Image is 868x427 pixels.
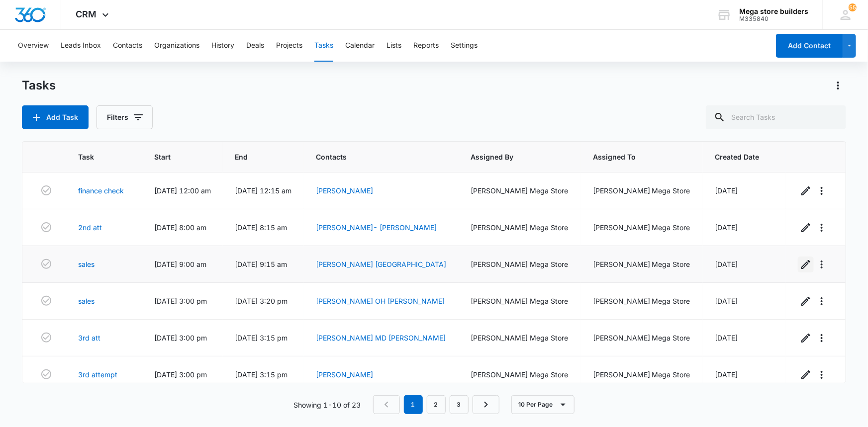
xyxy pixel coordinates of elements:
button: Tasks [314,30,333,62]
h1: Tasks [22,78,56,93]
span: [DATE] 3:15 pm [235,370,288,379]
span: [DATE] [715,260,738,268]
button: Add Task [22,105,89,129]
span: [DATE] [715,334,738,342]
div: [PERSON_NAME] Mega Store [471,222,569,233]
button: Reports [413,30,439,62]
a: [PERSON_NAME] [GEOGRAPHIC_DATA] [316,260,446,268]
em: 1 [404,395,423,414]
a: [PERSON_NAME] [316,186,373,195]
span: [DATE] 3:00 pm [154,370,207,379]
span: [DATE] 3:20 pm [235,297,288,305]
a: sales [78,259,95,269]
button: Contacts [113,30,142,62]
a: sales [78,296,95,306]
span: [DATE] 3:15 pm [235,334,288,342]
div: [PERSON_NAME] Mega Store [593,222,691,233]
a: Page 2 [427,395,446,414]
a: finance check [78,185,124,196]
button: Overview [18,30,49,62]
div: [PERSON_NAME] Mega Store [593,259,691,269]
div: [PERSON_NAME] Mega Store [471,369,569,380]
div: [PERSON_NAME] Mega Store [471,259,569,269]
div: [PERSON_NAME] Mega Store [471,296,569,306]
span: [DATE] [715,297,738,305]
span: [DATE] 12:00 am [154,186,211,195]
div: [PERSON_NAME] Mega Store [471,333,569,343]
span: [DATE] [715,223,738,232]
p: Showing 1-10 of 23 [294,400,361,410]
div: [PERSON_NAME] Mega Store [593,296,691,306]
span: Start [154,152,197,162]
a: 2nd att [78,222,102,233]
span: Contacts [316,152,432,162]
span: [DATE] 12:15 am [235,186,291,195]
span: CRM [76,9,97,19]
span: Assigned By [471,152,555,162]
span: [DATE] 3:00 pm [154,334,207,342]
a: [PERSON_NAME] OH [PERSON_NAME] [316,297,445,305]
a: 3rd attempt [78,369,117,380]
span: [DATE] [715,370,738,379]
a: 3rd att [78,333,100,343]
button: Lists [386,30,401,62]
div: [PERSON_NAME] Mega Store [593,369,691,380]
button: Organizations [154,30,199,62]
span: Task [78,152,116,162]
button: History [211,30,234,62]
input: Search Tasks [706,105,846,129]
span: [DATE] 8:15 am [235,223,287,232]
div: account name [739,7,808,15]
a: Next Page [473,395,499,414]
a: Page 3 [450,395,469,414]
a: [PERSON_NAME] MD [PERSON_NAME] [316,334,446,342]
button: Deals [246,30,264,62]
button: Actions [830,78,846,93]
a: [PERSON_NAME]- [PERSON_NAME] [316,223,437,232]
div: [PERSON_NAME] Mega Store [593,333,691,343]
a: [PERSON_NAME] [316,370,373,379]
span: End [235,152,278,162]
div: [PERSON_NAME] Mega Store [593,185,691,196]
div: [PERSON_NAME] Mega Store [471,185,569,196]
span: [DATE] [715,186,738,195]
button: Calendar [345,30,375,62]
span: [DATE] 9:00 am [154,260,206,268]
button: Projects [276,30,302,62]
span: 55 [849,3,857,11]
button: Add Contact [776,34,843,58]
button: Filters [96,105,153,129]
span: [DATE] 3:00 pm [154,297,207,305]
button: Settings [451,30,478,62]
button: 10 Per Page [511,395,575,414]
button: Leads Inbox [61,30,101,62]
span: [DATE] 8:00 am [154,223,206,232]
div: account id [739,15,808,22]
nav: Pagination [373,395,499,414]
div: notifications count [849,3,857,11]
span: Created Date [715,152,760,162]
span: Assigned To [593,152,676,162]
span: [DATE] 9:15 am [235,260,287,268]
